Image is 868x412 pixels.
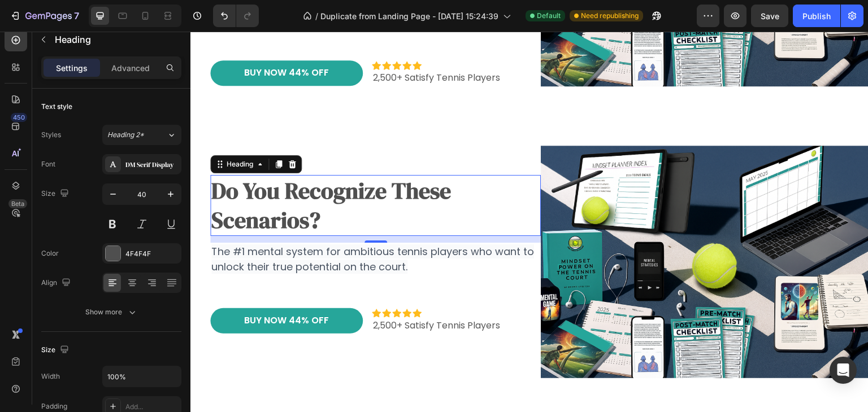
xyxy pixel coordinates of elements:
div: Width [41,371,60,382]
span: Default [537,11,561,21]
div: Size [41,186,71,201]
div: Color [41,248,59,258]
div: Show more [85,306,138,318]
div: Text style [41,102,72,112]
div: Add... [125,402,179,412]
div: Padding [41,401,67,411]
button: Show more [41,302,181,322]
div: 450 [11,113,27,122]
div: Align [41,275,73,291]
button: Publish [793,5,840,27]
div: DM Serif Display [125,160,179,170]
div: Undo/Redo [213,5,259,27]
div: Styles [41,130,61,140]
p: Settings [56,62,88,74]
iframe: Design area [190,32,868,412]
img: gempages_542217260580733860-3bbbd70c-b8fc-4f36-80df-54746137ce44.png [350,99,681,347]
input: Auto [103,366,181,387]
div: Size [41,343,71,358]
div: Publish [802,10,831,22]
div: Open Intercom Messenger [830,357,857,384]
button: Save [751,5,788,27]
span: Save [761,11,779,21]
span: Duplicate from Landing Page - [DATE] 15:24:39 [320,10,498,22]
p: Heading [55,33,177,46]
p: Advanced [111,62,150,74]
div: 4F4F4F [125,249,179,259]
div: Font [41,159,55,169]
span: / [315,10,318,22]
button: 7 [5,5,84,27]
button: Heading 2* [102,125,181,145]
p: 7 [74,9,79,23]
span: Need republishing [581,11,639,21]
span: Heading 2* [107,130,144,140]
div: Beta [8,199,27,208]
